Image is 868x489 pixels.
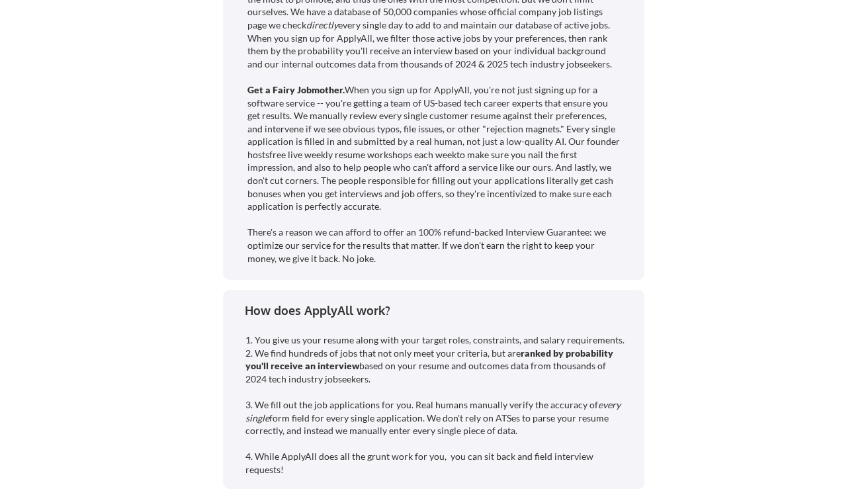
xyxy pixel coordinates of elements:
em: directly [306,19,338,30]
div: 1. You give us your resume along with your target roles, constraints, and salary requirements. 2.... [245,333,627,476]
em: every single [245,399,623,423]
div: How does ApplyAll work? [245,302,633,319]
a: free live weekly resume workshops each week [269,149,456,160]
strong: Get a Fairy Jobmother. [247,84,345,95]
